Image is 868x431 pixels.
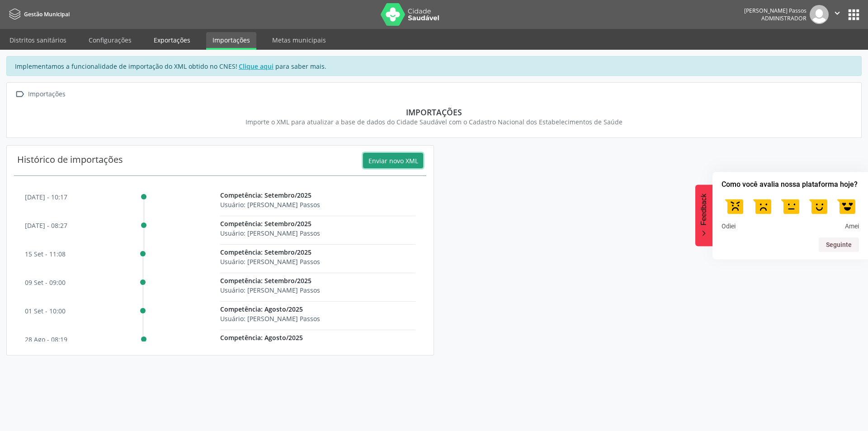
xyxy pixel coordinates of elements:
[220,304,415,314] p: Competência: Agosto/2025
[147,32,197,48] a: Exportações
[832,8,842,18] i: 
[846,7,862,23] button: apps
[19,107,849,117] div: Importações
[13,88,26,101] i: 
[17,153,123,168] div: Histórico de importações
[220,286,320,294] span: Usuário: [PERSON_NAME] Passos
[220,229,320,237] span: Usuário: [PERSON_NAME] Passos
[220,314,320,323] span: Usuário: [PERSON_NAME] Passos
[266,32,332,48] a: Metas municipais
[220,333,415,342] p: Competência: Agosto/2025
[25,278,66,287] p: 09 set - 09:00
[6,56,862,76] div: Implementamos a funcionalidade de importação do XML obtido no CNES! para saber mais.
[237,62,275,71] a: Clique aqui
[220,247,415,257] p: Competência: Setembro/2025
[810,5,829,24] img: img
[700,194,708,225] span: Feedback
[761,14,807,22] span: Administrador
[712,172,868,260] div: Como você avalia nossa plataforma hoje? Select an option from 1 to 5, with 1 being Odiei and 5 be...
[695,185,712,246] button: Feedback - Ocultar pesquisa
[845,223,859,231] span: Amei
[220,200,320,209] span: Usuário: [PERSON_NAME] Passos
[25,249,66,259] p: 15 set - 11:08
[220,257,320,266] span: Usuário: [PERSON_NAME] Passos
[722,194,859,231] div: Como você avalia nossa plataforma hoje? Select an option from 1 to 5, with 1 being Odiei and 5 be...
[25,335,67,344] p: 28 ago - 08:19
[13,88,67,101] a:  Importações
[220,219,415,228] p: Competência: Setembro/2025
[220,276,415,285] p: Competência: Setembro/2025
[206,32,256,50] a: Importações
[24,10,70,18] span: Gestão Municipal
[25,306,66,316] p: 01 set - 10:00
[363,153,423,168] button: Enviar novo XML
[239,62,274,71] u: Clique aqui
[744,7,807,14] div: [PERSON_NAME] Passos
[829,5,846,24] button: 
[26,88,67,101] div: Importações
[722,223,736,231] span: Odiei
[220,190,415,200] p: Competência: Setembro/2025
[6,7,70,22] a: Gestão Municipal
[19,117,849,127] div: Importe o XML para atualizar a base de dados do Cidade Saudável com o Cadastro Nacional dos Estab...
[82,32,138,48] a: Configurações
[819,237,859,252] button: Próxima pergunta
[722,179,859,190] h2: Como você avalia nossa plataforma hoje? Select an option from 1 to 5, with 1 being Odiei and 5 be...
[25,221,67,230] p: [DATE] - 08:27
[25,192,67,202] p: [DATE] - 10:17
[3,32,73,48] a: Distritos sanitários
